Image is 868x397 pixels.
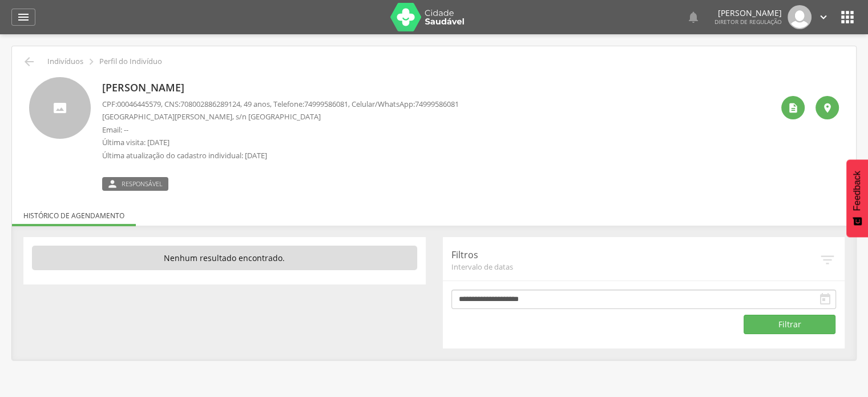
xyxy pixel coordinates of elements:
[788,102,799,114] i: 
[304,99,348,109] span: 74999586081
[122,179,163,189] span: Responsável
[744,315,835,334] button: Filtrar
[102,150,459,161] p: Última atualização do cadastro individual: [DATE]
[815,96,839,119] div: Localização
[102,111,459,122] p: [GEOGRAPHIC_DATA][PERSON_NAME], s/n [GEOGRAPHIC_DATA]
[180,99,240,109] span: 708002886289124
[102,81,459,95] p: [PERSON_NAME]
[85,55,98,68] i: 
[47,57,83,66] p: Indivíduos
[781,96,805,119] div: Ver histórico de cadastramento
[99,57,162,66] p: Perfil do Indivíduo
[32,246,417,271] p: Nenhum resultado encontrado.
[11,9,35,26] a: 
[846,159,868,237] button: Feedback - Mostrar pesquisa
[117,99,161,109] span: 00046445579
[838,8,857,26] i: 
[687,5,700,29] a: 
[17,10,30,24] i: 
[102,137,459,148] p: Última visita: [DATE]
[22,55,36,69] i: Voltar
[852,171,862,211] span: Feedback
[451,262,819,272] span: Intervalo de datas
[102,99,459,110] p: CPF: , CNS: , 49 anos, Telefone: , Celular/WhatsApp:
[817,5,830,29] a: 
[819,251,836,268] i: 
[107,179,118,189] i: 
[818,292,832,306] i: 
[714,18,782,26] span: Diretor de regulação
[415,99,459,109] span: 74999586081
[451,248,819,262] p: Filtros
[817,11,830,23] i: 
[822,102,833,114] i: 
[687,10,700,24] i: 
[102,125,459,135] p: Email: --
[714,9,782,17] p: [PERSON_NAME]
